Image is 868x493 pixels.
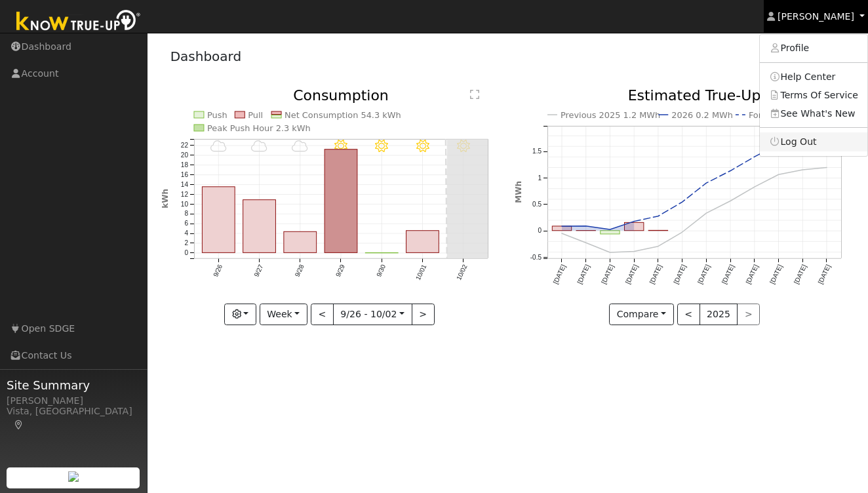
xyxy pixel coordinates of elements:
[728,199,733,204] circle: onclick=""
[583,224,589,229] circle: onclick=""
[68,471,79,482] img: retrieve
[752,184,757,189] circle: onclick=""
[207,110,227,120] text: Push
[824,165,829,170] circle: onclick=""
[760,39,867,58] a: Profile
[760,104,867,123] a: See What's New
[704,180,709,186] circle: onclick=""
[656,214,661,219] circle: onclick=""
[600,264,615,285] text: [DATE]
[760,86,867,104] a: Terms Of Service
[375,140,388,153] i: 9/30 - MostlyClear
[514,181,523,203] text: MWh
[608,250,613,255] circle: onclick=""
[769,264,784,285] text: [DATE]
[559,224,564,229] circle: onclick=""
[817,264,832,285] text: [DATE]
[538,227,542,235] text: 0
[180,181,188,188] text: 14
[7,394,140,408] div: [PERSON_NAME]
[251,140,267,153] i: 9/27 - Cloudy
[334,264,346,279] text: 9/29
[184,220,188,227] text: 6
[325,149,357,253] rect: onclick=""
[532,201,542,208] text: 0.5
[7,376,140,394] span: Site Summary
[583,241,589,246] circle: onclick=""
[680,229,685,235] circle: onclick=""
[161,189,170,208] text: kWh
[608,227,613,232] circle: onclick=""
[776,172,781,178] circle: onclick=""
[416,140,429,153] i: 10/01 - Clear
[656,244,661,249] circle: onclick=""
[184,240,188,247] text: 2
[631,219,637,224] circle: onclick=""
[532,148,542,155] text: 1.5
[552,226,571,231] rect: onclick=""
[333,304,412,326] button: 9/26 - 10/02
[752,154,757,159] circle: onclick=""
[334,140,347,153] i: 9/29 - Clear
[609,304,674,326] button: Compare
[180,191,188,198] text: 12
[406,231,439,253] rect: onclick=""
[648,264,663,285] text: [DATE]
[311,304,334,326] button: <
[292,140,308,153] i: 9/28 - MostlyCloudy
[680,199,685,205] circle: onclick=""
[207,123,311,133] text: Peak Push Hour 2.3 kWh
[760,132,867,151] a: Log Out
[375,264,387,279] text: 9/30
[184,230,188,237] text: 4
[760,68,867,86] a: Help Center
[800,167,806,172] circle: onclick=""
[793,264,808,285] text: [DATE]
[293,264,305,279] text: 9/28
[601,231,620,234] rect: onclick=""
[13,420,25,430] a: Map
[552,264,567,285] text: [DATE]
[672,110,734,120] text: 2026 0.2 MWh
[293,87,389,104] text: Consumption
[414,264,428,282] text: 10/01
[720,264,736,285] text: [DATE]
[576,264,591,285] text: [DATE]
[212,264,224,279] text: 9/26
[412,304,435,326] button: >
[628,87,761,104] text: Estimated True-Up
[210,140,226,153] i: 9/26 - Cloudy
[243,200,275,253] rect: onclick=""
[180,161,188,168] text: 18
[559,231,564,236] circle: onclick=""
[455,264,469,282] text: 10/02
[530,254,542,261] text: -0.5
[745,264,760,285] text: [DATE]
[561,110,660,120] text: Previous 2025 1.2 MWh
[677,304,700,326] button: <
[170,49,242,64] a: Dashboard
[625,223,644,231] rect: onclick=""
[284,232,317,253] rect: onclick=""
[704,210,709,216] circle: onclick=""
[180,142,188,149] text: 22
[285,110,401,120] text: Net Consumption 54.3 kWh
[700,304,738,326] button: 2025
[248,110,263,120] text: Pull
[7,404,140,432] div: Vista, [GEOGRAPHIC_DATA]
[180,151,188,159] text: 20
[696,264,711,285] text: [DATE]
[260,304,307,326] button: Week
[673,264,688,285] text: [DATE]
[252,264,264,279] text: 9/27
[778,11,854,22] span: [PERSON_NAME]
[184,210,188,218] text: 8
[10,7,148,37] img: Know True-Up
[180,171,188,178] text: 16
[631,249,637,254] circle: onclick=""
[624,264,639,285] text: [DATE]
[728,168,733,174] circle: onclick=""
[470,89,479,100] text: 
[180,201,188,208] text: 10
[202,187,235,253] rect: onclick=""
